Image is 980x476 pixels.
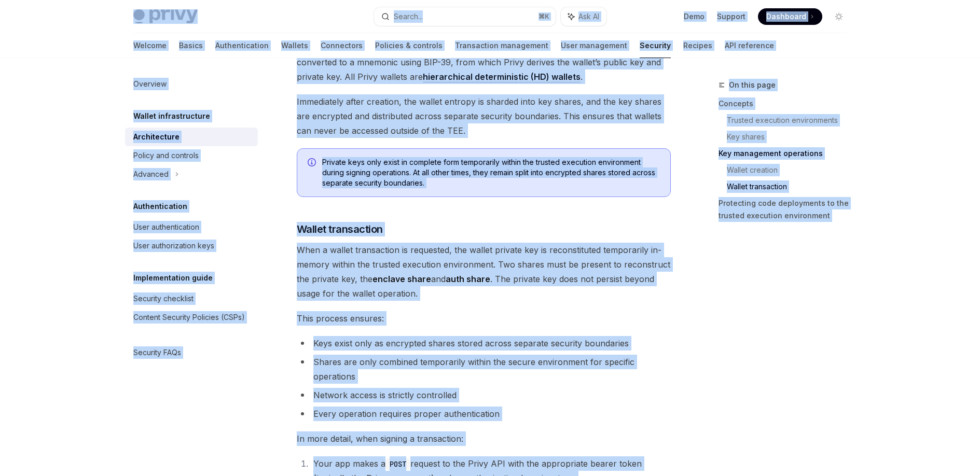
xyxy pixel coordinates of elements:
[125,289,258,308] a: Security checklist
[297,431,671,446] span: In more detail, when signing a transaction:
[375,33,443,58] a: Policies & controls
[125,218,258,236] a: User authentication
[719,145,855,162] a: Key management operations
[455,33,548,58] a: Transaction management
[297,336,671,351] li: Keys exist only as encrypted shares stored across separate security boundaries
[372,274,431,284] strong: enclave share
[133,200,187,213] h5: Authentication
[125,236,258,255] a: User authorization keys
[727,112,855,129] a: Trusted execution environments
[719,195,855,224] a: Protecting code deployments to the trusted execution environment
[297,94,671,138] span: Immediately after creation, the wallet entropy is sharded into key shares, and the key shares are...
[394,10,423,23] div: Search...
[766,11,806,22] span: Dashboard
[215,33,269,58] a: Authentication
[133,311,245,324] div: Content Security Policies (CSPs)
[683,33,712,58] a: Recipes
[179,33,203,58] a: Basics
[125,75,258,93] a: Overview
[133,168,169,180] div: Advanced
[758,8,822,25] a: Dashboard
[446,274,490,284] strong: auth share
[578,11,599,22] span: Ask AI
[133,33,167,58] a: Welcome
[727,162,855,178] a: Wallet creation
[308,158,318,169] svg: Info
[133,78,167,90] div: Overview
[831,8,847,25] button: Toggle dark mode
[727,178,855,195] a: Wallet transaction
[125,343,258,362] a: Security FAQs
[297,222,383,236] span: Wallet transaction
[281,33,308,58] a: Wallets
[539,12,549,21] span: ⌘ K
[561,7,606,26] button: Ask AI
[297,407,671,421] li: Every operation requires proper authentication
[297,243,671,301] span: When a wallet transaction is requested, the wallet private key is reconstituted temporarily in-me...
[385,458,410,470] code: POST
[719,95,855,112] a: Concepts
[133,346,181,359] div: Security FAQs
[297,311,671,326] span: This process ensures:
[133,292,194,305] div: Security checklist
[423,72,581,82] a: hierarchical deterministic (HD) wallets
[684,11,705,22] a: Demo
[321,33,363,58] a: Connectors
[727,129,855,145] a: Key shares
[133,272,213,284] h5: Implementation guide
[125,146,258,165] a: Policy and controls
[125,128,258,146] a: Architecture
[725,33,774,58] a: API reference
[133,131,180,143] div: Architecture
[133,9,198,24] img: light logo
[322,157,660,188] span: Private keys only exist in complete form temporarily within the trusted execution environment dur...
[717,11,746,22] a: Support
[133,149,199,162] div: Policy and controls
[297,355,671,384] li: Shares are only combined temporarily within the secure environment for specific operations
[374,7,556,26] button: Search...⌘K
[125,308,258,327] a: Content Security Policies (CSPs)
[133,240,214,252] div: User authorization keys
[640,33,671,58] a: Security
[133,110,210,122] h5: Wallet infrastructure
[297,388,671,402] li: Network access is strictly controlled
[133,221,199,233] div: User authentication
[729,79,776,91] span: On this page
[561,33,627,58] a: User management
